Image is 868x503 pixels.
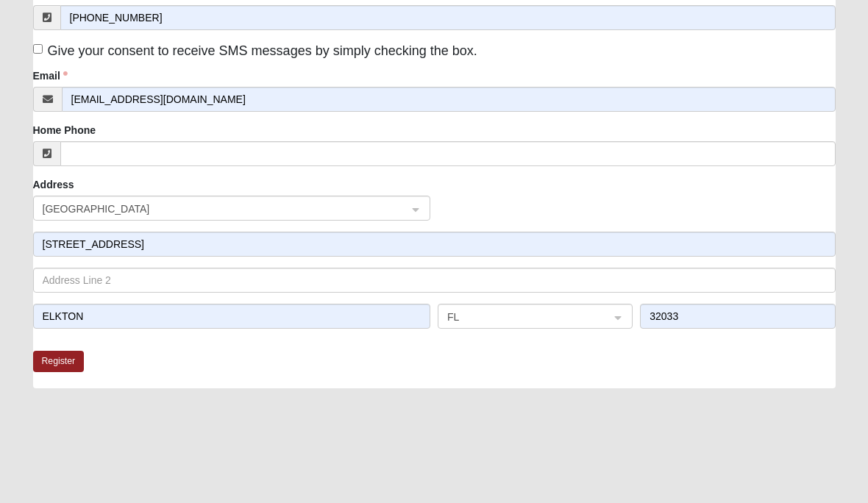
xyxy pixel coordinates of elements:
label: Home Phone [33,123,96,138]
input: Address Line 1 [33,232,836,257]
span: FL [447,309,597,325]
input: City [33,304,431,329]
button: Register [33,351,85,372]
input: Address Line 2 [33,268,836,293]
label: Address [33,177,74,192]
label: Email [33,68,68,83]
span: United States [43,201,395,217]
input: Give your consent to receive SMS messages by simply checking the box. [33,44,43,54]
span: Give your consent to receive SMS messages by simply checking the box. [48,43,477,58]
input: Zip [640,304,835,329]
